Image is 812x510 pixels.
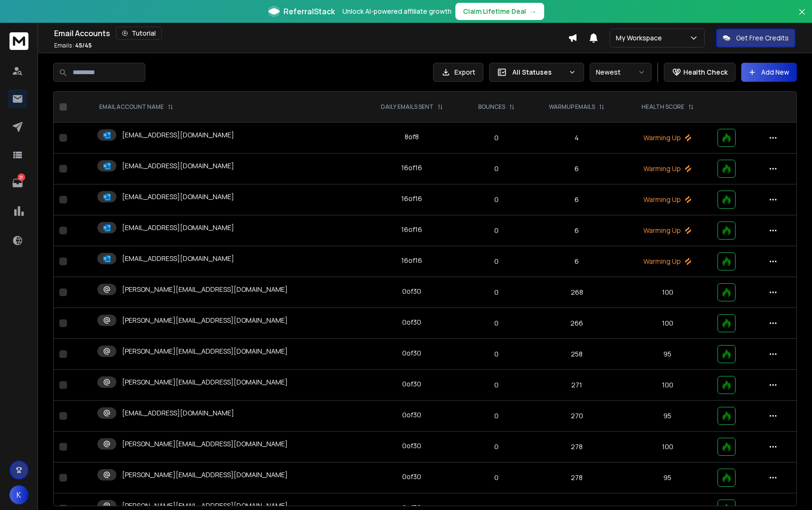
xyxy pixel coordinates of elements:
[122,285,288,294] p: [PERSON_NAME][EMAIL_ADDRESS][DOMAIN_NAME]
[468,380,525,390] p: 0
[468,257,525,266] p: 0
[116,27,162,40] button: Tutorial
[530,401,623,432] td: 270
[9,485,28,504] button: K
[122,470,288,480] p: [PERSON_NAME][EMAIL_ADDRESS][DOMAIN_NAME]
[530,246,623,277] td: 6
[623,339,712,370] td: 95
[741,63,797,82] button: Add New
[590,63,651,82] button: Newest
[468,473,525,482] p: 0
[530,339,623,370] td: 258
[402,379,421,389] div: 0 of 30
[468,442,525,452] p: 0
[401,225,422,234] div: 16 of 16
[530,277,623,308] td: 268
[75,41,92,49] span: 45 / 45
[402,348,421,358] div: 0 of 30
[122,161,234,171] p: [EMAIL_ADDRESS][DOMAIN_NAME]
[623,308,712,339] td: 100
[616,33,666,43] p: My Workspace
[468,133,525,143] p: 0
[402,472,421,481] div: 0 of 30
[512,67,565,77] p: All Statuses
[18,173,25,181] p: 21
[468,411,525,421] p: 0
[530,123,623,154] td: 4
[664,63,736,82] button: Health Check
[623,432,712,462] td: 100
[468,226,525,235] p: 0
[530,370,623,401] td: 271
[122,439,288,449] p: [PERSON_NAME][EMAIL_ADDRESS][DOMAIN_NAME]
[683,67,727,77] p: Health Check
[122,130,234,140] p: [EMAIL_ADDRESS][DOMAIN_NAME]
[122,192,234,202] p: [EMAIL_ADDRESS][DOMAIN_NAME]
[54,27,568,40] div: Email Accounts
[530,7,537,16] span: →
[468,349,525,359] p: 0
[122,377,288,387] p: [PERSON_NAME][EMAIL_ADDRESS][DOMAIN_NAME]
[623,277,712,308] td: 100
[401,163,422,173] div: 16 of 16
[283,6,335,17] span: ReferralStack
[402,441,421,451] div: 0 of 30
[405,132,419,142] div: 8 of 8
[122,316,288,325] p: [PERSON_NAME][EMAIL_ADDRESS][DOMAIN_NAME]
[629,133,706,143] p: Warming Up
[642,103,684,111] p: HEALTH SCORE
[629,195,706,204] p: Warming Up
[530,184,623,215] td: 6
[381,103,434,111] p: DAILY EMAILS SENT
[530,432,623,462] td: 278
[549,103,595,111] p: WARMUP EMAILS
[54,42,92,49] p: Emails :
[401,256,422,265] div: 16 of 16
[342,7,452,16] p: Unlock AI-powered affiliate growth
[99,103,173,111] div: EMAIL ACCOUNT NAME
[530,462,623,493] td: 278
[623,370,712,401] td: 100
[530,215,623,246] td: 6
[401,194,422,203] div: 16 of 16
[629,257,706,266] p: Warming Up
[122,408,234,418] p: [EMAIL_ADDRESS][DOMAIN_NAME]
[122,254,234,263] p: [EMAIL_ADDRESS][DOMAIN_NAME]
[468,288,525,297] p: 0
[478,103,505,111] p: BOUNCES
[122,346,288,356] p: [PERSON_NAME][EMAIL_ADDRESS][DOMAIN_NAME]
[122,223,234,232] p: [EMAIL_ADDRESS][DOMAIN_NAME]
[629,226,706,235] p: Warming Up
[530,154,623,184] td: 6
[629,164,706,173] p: Warming Up
[623,401,712,432] td: 95
[433,63,483,82] button: Export
[468,164,525,173] p: 0
[402,318,421,327] div: 0 of 30
[796,6,808,29] button: Close banner
[468,195,525,204] p: 0
[623,462,712,493] td: 95
[8,173,27,192] a: 21
[530,308,623,339] td: 266
[468,318,525,328] p: 0
[402,287,421,296] div: 0 of 30
[455,3,544,20] button: Claim Lifetime Deal→
[716,29,795,48] button: Get Free Credits
[402,410,421,420] div: 0 of 30
[736,33,789,43] p: Get Free Credits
